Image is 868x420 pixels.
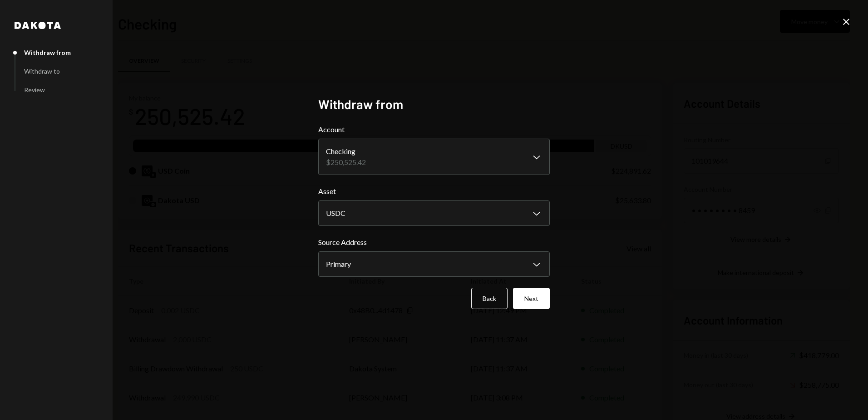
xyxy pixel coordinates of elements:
button: Source Address [318,251,550,277]
label: Source Address [318,237,550,248]
h2: Withdraw from [318,95,550,113]
button: Next [513,288,550,309]
button: Asset [318,200,550,226]
div: Withdraw from [24,49,71,56]
div: Review [24,86,45,94]
button: Back [471,288,508,309]
label: Asset [318,186,550,197]
div: Withdraw to [24,67,60,75]
button: Account [318,139,550,175]
label: Account [318,124,550,135]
